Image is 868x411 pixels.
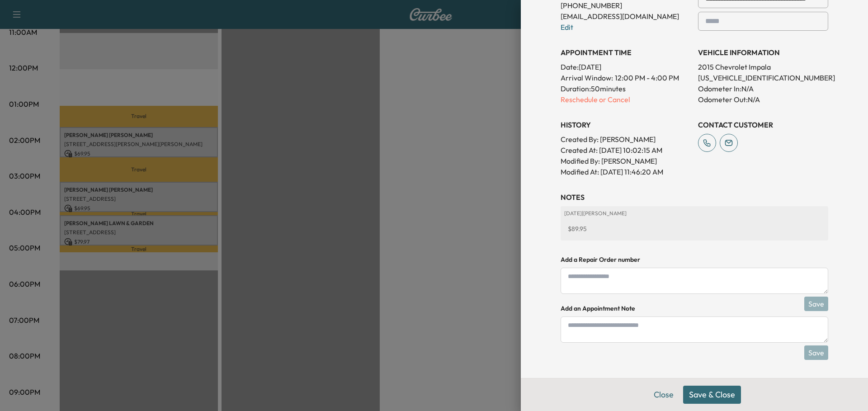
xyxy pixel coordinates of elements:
[561,47,691,58] h3: APPOINTMENT TIME
[683,386,741,404] button: Save & Close
[561,145,691,156] p: Created At : [DATE] 10:02:15 AM
[561,61,691,72] p: Date: [DATE]
[698,94,828,105] p: Odometer Out: N/A
[561,11,691,22] p: [EMAIL_ADDRESS][DOMAIN_NAME]
[561,134,691,145] p: Created By : [PERSON_NAME]
[561,304,828,313] h4: Add an Appointment Note
[698,119,828,130] h3: CONTACT CUSTOMER
[561,94,691,105] p: Reschedule or Cancel
[561,72,691,83] p: Arrival Window:
[561,192,828,203] h3: NOTES
[564,210,825,217] p: [DATE] | [PERSON_NAME]
[561,255,828,264] h4: Add a Repair Order number
[561,83,691,94] p: Duration: 50 minutes
[561,23,573,32] a: Edit
[564,221,825,237] div: $89.95
[698,83,828,94] p: Odometer In: N/A
[698,47,828,58] h3: VEHICLE INFORMATION
[648,386,679,404] button: Close
[615,72,679,83] span: 12:00 PM - 4:00 PM
[561,119,691,130] h3: History
[698,72,828,83] p: [US_VEHICLE_IDENTIFICATION_NUMBER]
[561,166,691,177] p: Modified At : [DATE] 11:46:20 AM
[698,61,828,72] p: 2015 Chevrolet Impala
[561,156,691,166] p: Modified By : [PERSON_NAME]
